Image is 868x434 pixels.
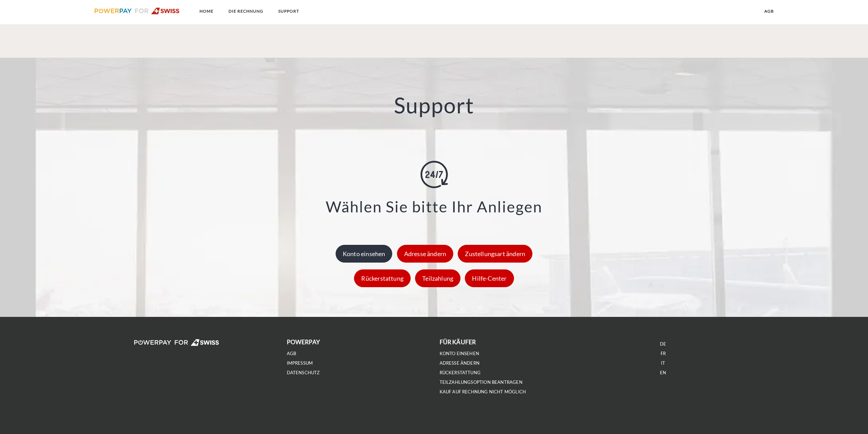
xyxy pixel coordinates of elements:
a: Adresse ändern [395,250,455,257]
a: agb [759,5,780,17]
a: EN [660,370,666,376]
h2: Support [43,92,825,119]
div: Konto einsehen [336,245,393,263]
h3: Wählen Sie bitte Ihr Anliegen [52,199,816,214]
div: Teilzahlung [415,269,460,287]
a: Teilzahlung [413,275,462,282]
a: Home [194,5,219,17]
a: DATENSCHUTZ [287,370,320,376]
a: Zustellungsart ändern [456,250,534,257]
a: Rückerstattung [352,275,412,282]
img: logo-swiss-white.svg [134,339,220,346]
a: Teilzahlungsoption beantragen [440,379,523,385]
div: Zustellungsart ändern [458,245,532,263]
a: FR [661,351,666,356]
b: FÜR KÄUFER [440,338,476,346]
a: IMPRESSUM [287,360,313,366]
div: Hilfe-Center [465,269,514,287]
b: POWERPAY [287,338,320,346]
img: online-shopping.svg [421,161,448,188]
div: Rückerstattung [354,269,411,287]
a: Konto einsehen [334,250,394,257]
a: Hilfe-Center [463,275,515,282]
a: IT [661,360,665,366]
img: logo-swiss.svg [94,8,180,14]
a: Konto einsehen [440,351,480,356]
a: Adresse ändern [440,360,480,366]
a: Kauf auf Rechnung nicht möglich [440,389,526,395]
a: Rückerstattung [440,370,481,376]
div: Adresse ändern [397,245,454,263]
a: DIE RECHNUNG [223,5,269,17]
a: SUPPORT [273,5,305,17]
a: agb [287,351,296,356]
a: DE [660,341,666,347]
